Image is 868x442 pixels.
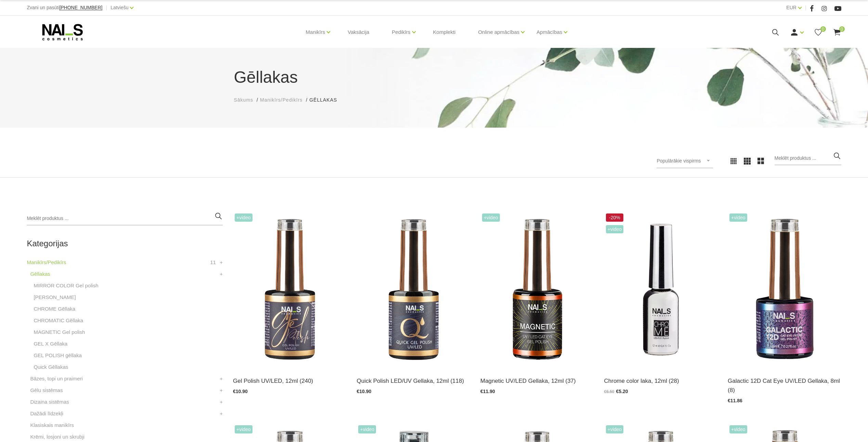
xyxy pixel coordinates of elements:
[306,18,325,46] a: Manikīrs
[729,213,747,222] span: +Video
[478,18,519,46] a: Online apmācības
[30,421,74,429] a: Klasiskais manikīrs
[358,425,376,433] span: +Video
[342,16,375,49] a: Vaksācija
[34,305,75,313] a: CHROME Gēllaka
[27,239,223,248] h2: Kategorijas
[728,212,841,368] img: Daudzdimensionāla magnētiskā gellaka, kas satur smalkas, atstarojošas hroma daļiņas. Ar īpaša mag...
[34,328,85,336] a: MAGNETIC Gel polish
[30,409,63,418] a: Dažādi līdzekļi
[657,158,701,164] span: Populārākie vispirms
[604,376,718,386] a: Chrome color laka, 12ml (28)
[833,28,841,37] a: 0
[234,96,254,104] a: Sākums
[260,97,302,103] span: Manikīrs/Pedikīrs
[220,398,223,406] a: +
[814,28,822,37] a: 0
[392,18,410,46] a: Pedikīrs
[30,386,63,394] a: Gēlu sistēmas
[30,375,82,383] a: Bāzes, topi un praimeri
[482,213,500,222] span: +Video
[357,389,371,394] span: €10.90
[480,212,594,368] img: Ilgnoturīga gellaka, kas sastāv no metāla mikrodaļiņām, kuras īpaša magnēta ietekmē var pārvērst ...
[34,363,68,371] a: Quick Gēllakas
[234,65,634,90] h1: Gēllakas
[357,376,470,386] a: Quick Polish LED/UV Gellaka, 12ml (118)
[27,212,223,225] input: Meklēt produktus ...
[260,96,302,104] a: Manikīrs/Pedikīrs
[220,270,223,278] a: +
[606,425,624,433] span: +Video
[728,376,841,395] a: Galactic 12D Cat Eye UV/LED Gellaka, 8ml (8)
[106,3,107,12] span: |
[805,3,806,12] span: |
[59,5,102,10] span: [PHONE_NUMBER]
[616,389,628,394] span: €5.20
[111,3,128,12] a: Latviešu
[786,3,796,12] a: EUR
[234,97,254,103] span: Sākums
[30,433,84,441] a: Krēmi, losjoni un skrubji
[34,340,67,348] a: GEL X Gēllaka
[606,213,624,222] span: -20%
[428,16,461,49] a: Komplekti
[606,225,624,233] span: +Video
[480,376,594,386] a: Magnetic UV/LED Gellaka, 12ml (37)
[357,212,470,368] img: Ātri, ērti un vienkārši!Intensīvi pigmentēta gellaka, kas perfekti klājas arī vienā slānī, tādā v...
[233,212,347,368] img: Ilgnoturīga, intensīvi pigmentēta gellaka. Viegli klājas, lieliski žūst, nesaraujas, neatkāpjas n...
[34,351,81,360] a: GEL POLISH gēllaka
[233,376,347,386] a: Gel Polish UV/LED, 12ml (240)
[220,375,223,383] a: +
[729,425,747,433] span: +Video
[220,386,223,394] a: +
[604,389,614,394] span: €6.50
[30,398,69,406] a: Dizaina sistēmas
[220,409,223,418] a: +
[27,3,102,12] div: Zvani un pasūti
[30,270,50,278] a: Gēllakas
[309,96,344,104] li: Gēllakas
[34,316,83,325] a: CHROMATIC Gēllaka
[59,5,102,10] a: [PHONE_NUMBER]
[536,18,562,46] a: Apmācības
[839,26,845,32] span: 0
[34,282,98,290] a: MIRROR COLOR Gel polish
[233,389,248,394] span: €10.90
[480,389,495,394] span: €11.90
[235,425,252,433] span: +Video
[210,258,216,266] span: 11
[27,258,66,266] a: Manikīrs/Pedikīrs
[220,258,223,266] a: +
[728,398,742,403] span: €11.86
[775,152,841,165] input: Meklēt produktus ...
[820,26,826,32] span: 0
[34,293,76,301] a: [PERSON_NAME]
[235,213,252,222] span: +Video
[604,212,718,368] img: Paredzēta hromēta jeb spoguļspīduma efekta veidošanai uz pilnas naga plātnes vai atsevišķiem diza...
